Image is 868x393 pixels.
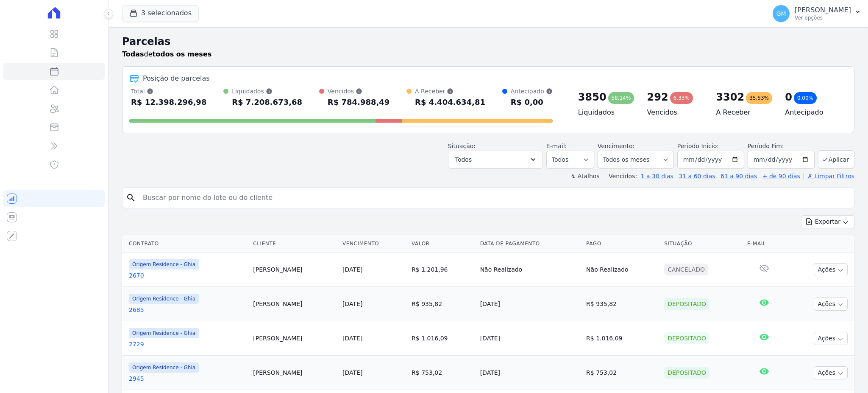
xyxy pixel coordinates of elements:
div: Cancelado [664,264,708,275]
a: [DATE] [342,300,362,307]
label: Situação: [448,143,476,149]
h4: Liquidados [578,107,634,118]
a: 61 a 90 dias [721,173,757,180]
div: R$ 0,00 [511,95,553,109]
strong: Todas [122,50,144,58]
td: R$ 935,82 [408,287,477,321]
td: R$ 1.201,96 [408,253,477,287]
button: Ações [814,332,848,345]
th: Valor [408,235,477,253]
button: Ações [814,298,848,311]
a: ✗ Limpar Filtros [804,173,854,180]
h2: Parcelas [122,34,854,49]
div: Depositado [664,332,709,344]
button: GM [PERSON_NAME] Ver opções [766,2,868,25]
div: 0,00% [794,92,817,104]
label: ↯ Atalhos [570,173,599,180]
td: [DATE] [477,356,583,390]
h4: Antecipado [785,107,840,118]
div: 3850 [578,90,606,104]
a: [DATE] [342,335,362,342]
div: Antecipado [511,87,553,95]
a: [DATE] [342,369,362,376]
td: [PERSON_NAME] [250,287,339,321]
div: R$ 12.398.296,98 [131,95,206,109]
button: Ações [814,263,848,276]
div: 292 [647,90,668,104]
td: [DATE] [477,321,583,356]
td: Não Realizado [583,253,661,287]
div: 3302 [716,90,744,104]
label: E-mail: [546,143,567,149]
label: Período Fim: [748,142,815,151]
div: 35,53% [746,92,772,104]
div: Posição de parcelas [143,73,210,84]
p: [PERSON_NAME] [795,6,851,14]
p: de [122,49,211,59]
td: [DATE] [477,287,583,321]
th: Pago [583,235,661,253]
div: Depositado [664,298,709,310]
span: Origem Residence - Ghia [129,259,199,269]
a: 1 a 30 dias [641,173,673,180]
label: Vencidos: [605,173,637,180]
a: 2729 [129,340,246,348]
h4: Vencidos [647,107,703,118]
td: R$ 1.016,09 [583,321,661,356]
a: 2670 [129,271,246,280]
th: E-mail [744,235,785,253]
th: Situação [661,235,744,253]
div: Depositado [664,367,709,379]
i: search [126,193,136,203]
a: 2685 [129,306,246,314]
button: Ações [814,366,848,379]
strong: todos os meses [153,50,212,58]
span: Todos [455,154,472,165]
a: + de 90 dias [762,173,800,180]
th: Cliente [250,235,339,253]
button: 3 selecionados [122,5,199,21]
div: Total [131,87,206,95]
div: A Receber [415,87,485,95]
div: 0 [785,90,792,104]
div: R$ 7.208.673,68 [232,95,302,109]
td: [PERSON_NAME] [250,356,339,390]
td: [PERSON_NAME] [250,253,339,287]
a: 31 a 60 dias [679,173,715,180]
th: Contrato [122,235,250,253]
a: [DATE] [342,266,362,273]
div: 58,14% [608,92,634,104]
span: GM [776,11,786,17]
td: R$ 753,02 [583,356,661,390]
td: [PERSON_NAME] [250,321,339,356]
button: Exportar [801,215,854,228]
td: R$ 753,02 [408,356,477,390]
div: Vencidos [328,87,390,95]
th: Vencimento [339,235,408,253]
button: Aplicar [818,150,854,168]
div: R$ 784.988,49 [328,95,390,109]
div: R$ 4.404.634,81 [415,95,485,109]
span: Origem Residence - Ghia [129,362,199,373]
a: 2945 [129,374,246,383]
input: Buscar por nome do lote ou do cliente [138,189,851,206]
h4: A Receber [716,107,771,118]
td: R$ 1.016,09 [408,321,477,356]
p: Ver opções [795,14,851,21]
label: Vencimento: [598,143,634,149]
td: R$ 935,82 [583,287,661,321]
button: Todos [448,151,543,168]
span: Origem Residence - Ghia [129,294,199,304]
div: 6,33% [670,92,693,104]
div: Liquidados [232,87,302,95]
label: Período Inicío: [677,143,719,149]
span: Origem Residence - Ghia [129,328,199,338]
